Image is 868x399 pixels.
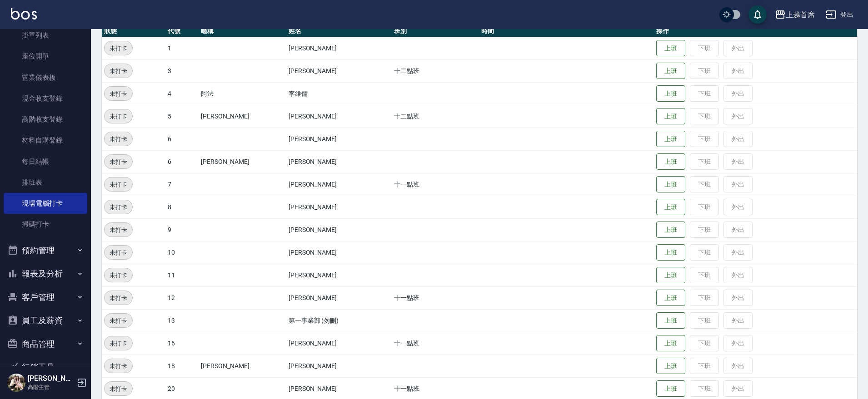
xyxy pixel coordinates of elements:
[286,218,392,241] td: [PERSON_NAME]
[7,374,25,392] img: Person
[165,25,199,37] th: 代號
[656,358,685,374] button: 上班
[656,312,685,329] button: 上班
[4,239,87,262] button: 預約管理
[105,157,132,167] span: 未打卡
[656,267,685,284] button: 上班
[656,85,685,102] button: 上班
[4,109,87,130] a: 高階收支登錄
[656,335,685,352] button: 上班
[4,130,87,151] a: 材料自購登錄
[479,25,654,37] th: 時間
[165,196,199,218] td: 8
[165,37,199,59] td: 1
[286,105,392,128] td: [PERSON_NAME]
[392,25,479,37] th: 班別
[28,383,74,391] p: 高階主管
[4,214,87,235] a: 掃碼打卡
[286,264,392,286] td: [PERSON_NAME]
[4,332,87,356] button: 商品管理
[286,82,392,105] td: 李維儒
[105,384,132,394] span: 未打卡
[165,286,199,309] td: 12
[28,374,74,383] h5: [PERSON_NAME]
[4,88,87,109] a: 現金收支登錄
[165,264,199,286] td: 11
[4,172,87,193] a: 排班表
[286,309,392,332] td: 第一事業部 (勿刪)
[286,196,392,218] td: [PERSON_NAME]
[748,5,767,24] button: save
[286,59,392,82] td: [PERSON_NAME]
[4,46,87,67] a: 座位開單
[11,8,37,20] img: Logo
[392,105,479,128] td: 十二點班
[4,151,87,172] a: 每日結帳
[656,176,685,193] button: 上班
[654,25,857,37] th: 操作
[4,262,87,286] button: 報表及分析
[656,131,685,148] button: 上班
[199,150,286,173] td: [PERSON_NAME]
[822,6,857,23] button: 登出
[165,355,199,377] td: 18
[771,5,818,24] button: 上越首席
[656,380,685,397] button: 上班
[286,25,392,37] th: 姓名
[4,355,87,379] button: 行銷工具
[656,199,685,216] button: 上班
[105,202,132,212] span: 未打卡
[199,25,286,37] th: 暱稱
[286,241,392,264] td: [PERSON_NAME]
[199,355,286,377] td: [PERSON_NAME]
[286,286,392,309] td: [PERSON_NAME]
[102,25,165,37] th: 狀態
[165,173,199,196] td: 7
[286,332,392,355] td: [PERSON_NAME]
[165,105,199,128] td: 5
[105,112,132,121] span: 未打卡
[165,82,199,105] td: 4
[165,59,199,82] td: 3
[286,128,392,150] td: [PERSON_NAME]
[105,316,132,325] span: 未打卡
[4,193,87,214] a: 現場電腦打卡
[165,241,199,264] td: 10
[105,89,132,99] span: 未打卡
[286,355,392,377] td: [PERSON_NAME]
[392,59,479,82] td: 十二點班
[105,225,132,235] span: 未打卡
[105,271,132,280] span: 未打卡
[199,105,286,128] td: [PERSON_NAME]
[105,339,132,348] span: 未打卡
[105,361,132,371] span: 未打卡
[656,244,685,261] button: 上班
[392,286,479,309] td: 十一點班
[656,222,685,238] button: 上班
[165,128,199,150] td: 6
[165,332,199,355] td: 16
[656,63,685,79] button: 上班
[4,67,87,88] a: 營業儀表板
[199,82,286,105] td: 阿法
[4,309,87,332] button: 員工及薪資
[656,108,685,125] button: 上班
[105,180,132,189] span: 未打卡
[392,173,479,196] td: 十一點班
[105,66,132,76] span: 未打卡
[4,25,87,46] a: 掛單列表
[165,150,199,173] td: 6
[656,290,685,306] button: 上班
[656,40,685,57] button: 上班
[286,37,392,59] td: [PERSON_NAME]
[105,134,132,144] span: 未打卡
[286,173,392,196] td: [PERSON_NAME]
[786,9,815,20] div: 上越首席
[392,332,479,355] td: 十一點班
[105,293,132,303] span: 未打卡
[165,218,199,241] td: 9
[105,248,132,257] span: 未打卡
[105,44,132,53] span: 未打卡
[165,309,199,332] td: 13
[286,150,392,173] td: [PERSON_NAME]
